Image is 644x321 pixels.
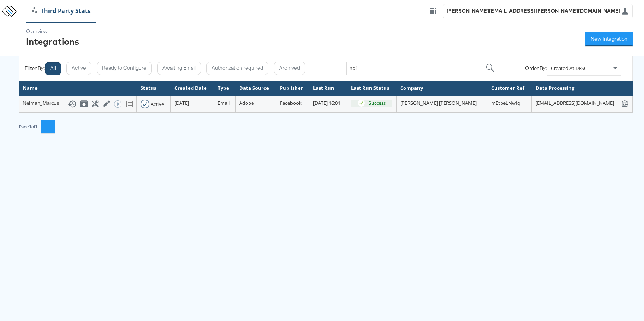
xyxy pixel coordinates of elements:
th: Customer Ref [487,81,532,96]
span: Email [218,100,230,106]
button: 1 [41,120,55,133]
div: Success [369,100,386,107]
button: New Integration [585,32,633,46]
span: Facebook [280,100,302,106]
th: Type [214,81,235,96]
div: [EMAIL_ADDRESS][DOMAIN_NAME] [536,100,629,107]
a: Third Party Stats [26,7,96,15]
th: Data Processing [531,81,632,96]
div: Overview [26,28,79,35]
button: Authorization required [206,62,268,75]
button: Active [66,62,91,75]
th: Company [397,81,487,96]
span: mEtpeLNwIq [491,100,520,106]
input: e.g name,id or company [346,62,495,75]
div: Neiman_Marcus [23,100,133,108]
div: [PERSON_NAME][EMAIL_ADDRESS][PERSON_NAME][DOMAIN_NAME] [446,7,621,15]
span: [DATE] 16:01 [313,100,340,106]
div: Filter By: [25,65,45,72]
button: Ready to Configure [97,62,152,75]
th: Name [19,81,137,96]
button: All [45,62,61,75]
th: Last Run Status [347,81,397,96]
span: [PERSON_NAME] [PERSON_NAME] [400,100,477,106]
svg: View missing tracking codes [125,100,134,108]
button: Archived [274,62,305,75]
th: Data Source [235,81,276,96]
span: [DATE] [174,100,189,106]
div: Active [151,101,164,108]
div: Page 1 of 1 [19,124,38,129]
span: Adobe [239,100,254,106]
div: Integrations [26,35,79,48]
div: Order By: [525,65,547,72]
span: Created At DESC [551,65,587,72]
th: Created Date [170,81,214,96]
th: Status [137,81,171,96]
button: Awaiting Email [157,62,201,75]
th: Last Run [309,81,347,96]
th: Publisher [276,81,309,96]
